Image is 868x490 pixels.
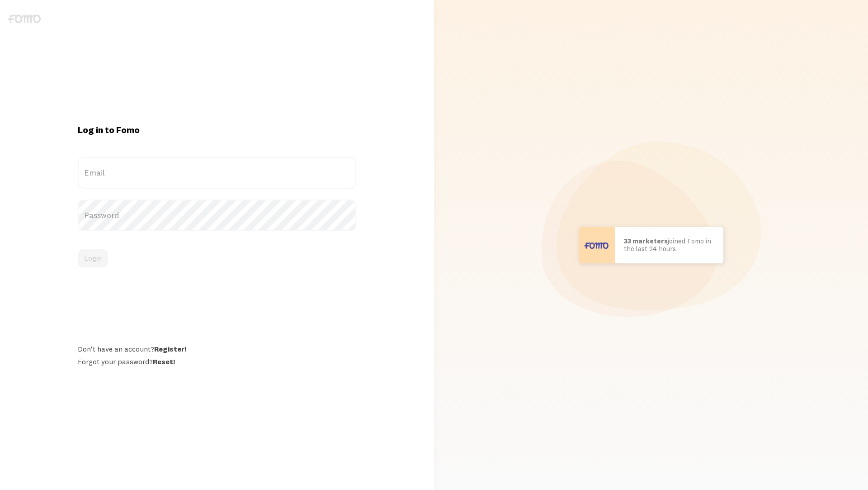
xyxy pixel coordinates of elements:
[78,124,356,136] h1: Log in to Fomo
[153,357,175,366] a: Reset!
[8,14,41,23] img: fomo-logo-gray-b99e0e8ada9f9040e2984d0d95b3b12da0074ffd48d1e5cb62ac37fc77b0b268.svg
[154,344,186,353] a: Register!
[78,200,356,231] label: Password
[78,357,356,366] div: Forgot your password?
[624,237,668,245] b: 33 marketers
[78,157,356,189] label: Email
[78,344,356,353] div: Don't have an account?
[624,238,714,252] p: joined Fomo in the last 24 hours
[579,227,615,263] img: User avatar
